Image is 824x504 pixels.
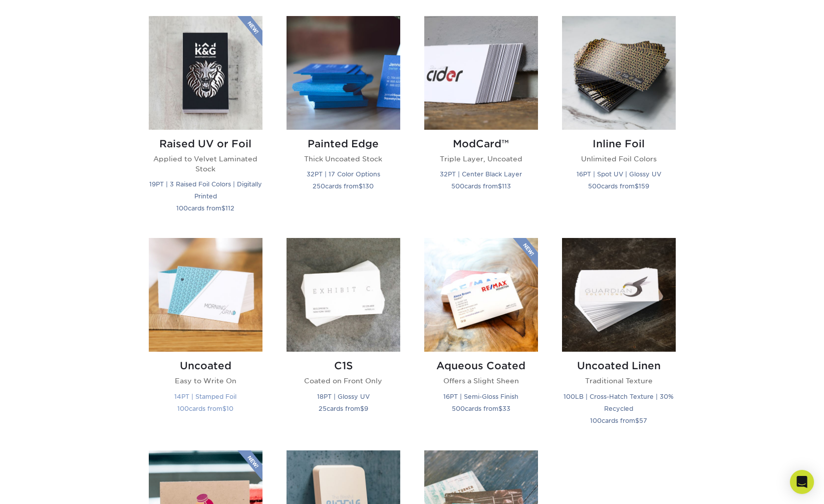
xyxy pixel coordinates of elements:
img: Inline Foil Business Cards [562,16,676,130]
div: Open Intercom Messenger [790,470,814,494]
span: 57 [639,417,647,424]
span: 100 [590,417,602,424]
span: $ [635,417,639,424]
span: $ [222,405,226,412]
span: 250 [313,182,325,190]
a: Uncoated Business Cards Uncoated Easy to Write On 14PT | Stamped Foil 100cards from$10 [149,238,262,438]
img: Aqueous Coated Business Cards [424,238,538,352]
span: 112 [225,204,234,212]
h2: Raised UV or Foil [149,138,262,150]
p: Applied to Velvet Laminated Stock [149,154,262,174]
h2: Uncoated Linen [562,360,676,372]
img: New Product [237,450,262,480]
span: 159 [639,182,649,190]
small: cards from [313,182,374,190]
img: Raised UV or Foil Business Cards [149,16,262,130]
h2: C1S [287,360,400,372]
small: 16PT | Spot UV | Glossy UV [577,170,661,178]
span: 130 [363,182,374,190]
span: 100 [176,204,188,212]
span: 25 [319,405,327,412]
a: Aqueous Coated Business Cards Aqueous Coated Offers a Slight Sheen 16PT | Semi-Gloss Finish 500ca... [424,238,538,438]
p: Traditional Texture [562,376,676,386]
small: cards from [176,204,234,212]
span: $ [360,405,364,412]
p: Easy to Write On [149,376,262,386]
h2: ModCard™ [424,138,538,150]
img: New Product [513,238,538,268]
small: 16PT | Semi-Gloss Finish [443,393,518,400]
img: New Product [237,16,262,46]
img: ModCard™ Business Cards [424,16,538,130]
span: 500 [452,405,465,412]
p: Thick Uncoated Stock [287,154,400,164]
a: ModCard™ Business Cards ModCard™ Triple Layer, Uncoated 32PT | Center Black Layer 500cards from$113 [424,16,538,226]
span: 33 [502,405,510,412]
small: cards from [177,405,233,412]
span: 9 [364,405,368,412]
small: cards from [588,182,649,190]
small: 19PT | 3 Raised Foil Colors | Digitally Printed [149,180,262,200]
small: cards from [451,182,511,190]
iframe: Google Customer Reviews [3,473,85,500]
img: C1S Business Cards [287,238,400,352]
span: 113 [502,182,511,190]
h2: Inline Foil [562,138,676,150]
a: C1S Business Cards C1S Coated on Front Only 18PT | Glossy UV 25cards from$9 [287,238,400,438]
span: $ [359,182,363,190]
h2: Painted Edge [287,138,400,150]
small: 32PT | Center Black Layer [440,170,522,178]
a: Uncoated Linen Business Cards Uncoated Linen Traditional Texture 100LB | Cross-Hatch Texture | 30... [562,238,676,438]
span: $ [221,204,225,212]
img: Painted Edge Business Cards [287,16,400,130]
small: cards from [452,405,510,412]
h2: Aqueous Coated [424,360,538,372]
small: 32PT | 17 Color Options [307,170,380,178]
p: Offers a Slight Sheen [424,376,538,386]
span: 100 [177,405,189,412]
span: $ [498,182,502,190]
span: 500 [588,182,601,190]
img: Uncoated Linen Business Cards [562,238,676,352]
a: Raised UV or Foil Business Cards Raised UV or Foil Applied to Velvet Laminated Stock 19PT | 3 Rai... [149,16,262,226]
h2: Uncoated [149,360,262,372]
p: Unlimited Foil Colors [562,154,676,164]
a: Painted Edge Business Cards Painted Edge Thick Uncoated Stock 32PT | 17 Color Options 250cards fr... [287,16,400,226]
p: Coated on Front Only [287,376,400,386]
small: 14PT | Stamped Foil [174,393,236,400]
span: 500 [451,182,464,190]
span: $ [498,405,502,412]
small: 100LB | Cross-Hatch Texture | 30% Recycled [564,393,674,412]
span: $ [635,182,639,190]
small: cards from [319,405,368,412]
img: Uncoated Business Cards [149,238,262,352]
span: 10 [226,405,233,412]
small: 18PT | Glossy UV [317,393,370,400]
a: Inline Foil Business Cards Inline Foil Unlimited Foil Colors 16PT | Spot UV | Glossy UV 500cards ... [562,16,676,226]
p: Triple Layer, Uncoated [424,154,538,164]
small: cards from [590,417,647,424]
